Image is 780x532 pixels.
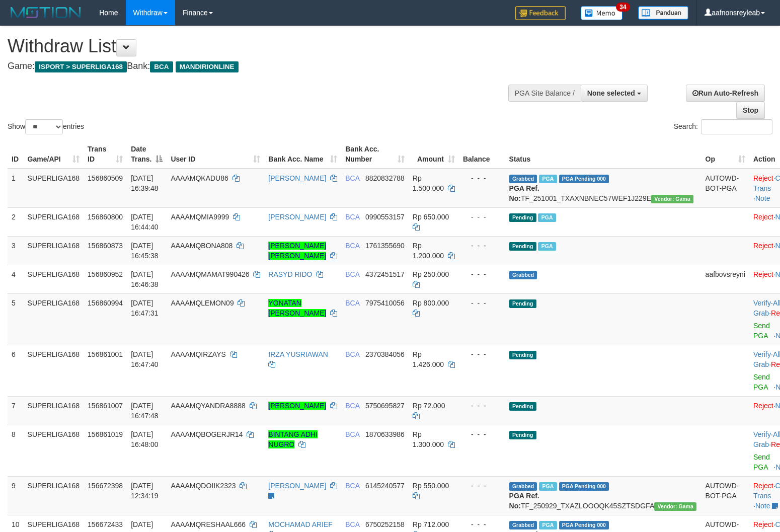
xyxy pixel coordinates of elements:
span: BCA [345,174,359,182]
span: Pending [509,351,536,359]
span: MANDIRIONLINE [176,61,239,72]
span: Copy 0990553157 to clipboard [365,213,405,221]
th: Bank Acc. Number: activate to sort column ascending [341,140,409,169]
a: YONATAN [PERSON_NAME] [268,299,326,317]
a: Reject [753,213,773,221]
span: AAAAMQRESHAAL666 [171,520,246,528]
span: Pending [509,299,536,308]
td: SUPERLIGA168 [24,293,84,345]
a: Send PGA [753,373,770,391]
a: [PERSON_NAME] [PERSON_NAME] [268,242,326,260]
a: Run Auto-Refresh [686,85,765,102]
a: Reject [753,174,773,182]
h4: Game: Bank: [8,61,510,71]
td: 1 [8,169,24,208]
span: Rp 550.000 [413,482,449,490]
td: 3 [8,236,24,265]
td: SUPERLIGA168 [24,236,84,265]
span: Pending [509,402,536,411]
div: - - - [463,519,501,529]
span: Rp 1.300.000 [413,430,444,448]
span: Vendor URL: https://trx31.1velocity.biz [654,502,696,511]
span: Copy 6750252158 to clipboard [365,520,405,528]
span: 156861019 [88,430,123,438]
span: Grabbed [509,482,537,491]
td: 6 [8,345,24,396]
div: - - - [463,241,501,251]
div: - - - [463,212,501,222]
span: Marked by aafchhiseyha [538,213,556,222]
span: [DATE] 16:47:31 [131,299,159,317]
span: AAAAMQMIA9999 [171,213,229,221]
span: Copy 1870633986 to clipboard [365,430,405,438]
span: 156861007 [88,402,123,410]
span: BCA [345,299,359,307]
a: Send PGA [753,322,770,340]
span: 156672433 [88,520,123,528]
span: 156860952 [88,270,123,278]
td: 5 [8,293,24,345]
span: Rp 800.000 [413,299,449,307]
td: SUPERLIGA168 [24,169,84,208]
a: Send PGA [753,453,770,471]
a: [PERSON_NAME] [268,174,326,182]
span: AAAAMQBOGERJR14 [171,430,243,438]
span: AAAAMQDOIIK2323 [171,482,236,490]
td: 8 [8,425,24,476]
span: [DATE] 16:44:40 [131,213,159,231]
th: Game/API: activate to sort column ascending [24,140,84,169]
a: Reject [753,270,773,278]
input: Search: [701,119,772,134]
a: Verify [753,350,771,358]
span: Marked by aafchhiseyha [538,242,556,251]
span: PGA Pending [559,175,609,183]
a: Verify [753,299,771,307]
span: [DATE] 12:34:19 [131,482,159,500]
span: [DATE] 16:47:48 [131,402,159,420]
a: Reject [753,242,773,250]
span: [DATE] 16:47:40 [131,350,159,368]
span: AAAAMQLEMON09 [171,299,233,307]
span: Rp 1.500.000 [413,174,444,192]
span: 156860800 [88,213,123,221]
span: Pending [509,242,536,251]
label: Search: [674,119,772,134]
img: MOTION_logo.png [8,5,84,20]
span: BCA [150,61,173,72]
a: [PERSON_NAME] [268,402,326,410]
div: - - - [463,429,501,439]
td: TF_251001_TXAXNBNEC57WEF1J229E [505,169,701,208]
a: [PERSON_NAME] [268,482,326,490]
span: None selected [587,89,635,97]
span: [DATE] 16:46:38 [131,270,159,288]
a: Stop [736,102,765,119]
span: AAAAMQIRZAYS [171,350,225,358]
td: SUPERLIGA168 [24,425,84,476]
span: Copy 8820832788 to clipboard [365,174,405,182]
span: Vendor URL: https://trx31.1velocity.biz [651,195,693,203]
th: Status [505,140,701,169]
span: Grabbed [509,271,537,279]
span: BCA [345,270,359,278]
b: PGA Ref. No: [509,184,539,202]
a: Note [755,502,770,510]
a: Verify [753,430,771,438]
b: PGA Ref. No: [509,492,539,510]
td: SUPERLIGA168 [24,265,84,293]
div: - - - [463,481,501,491]
a: IRZA YUSRIAWAN [268,350,328,358]
span: PGA Pending [559,521,609,529]
div: - - - [463,298,501,308]
span: Copy 4372451517 to clipboard [365,270,405,278]
th: Bank Acc. Name: activate to sort column ascending [264,140,341,169]
td: aafbovsreyni [701,265,749,293]
td: 9 [8,476,24,515]
span: Rp 650.000 [413,213,449,221]
th: Op: activate to sort column ascending [701,140,749,169]
td: SUPERLIGA168 [24,396,84,425]
th: ID [8,140,24,169]
span: BCA [345,520,359,528]
a: Note [755,194,770,202]
td: 7 [8,396,24,425]
span: Rp 72.000 [413,402,445,410]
